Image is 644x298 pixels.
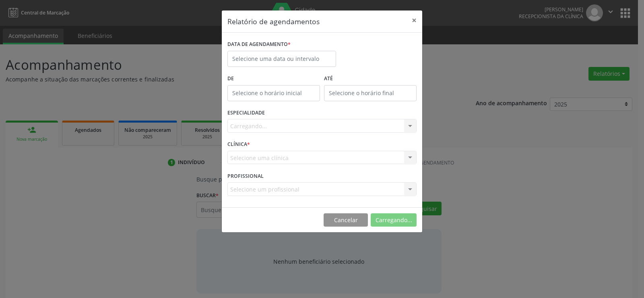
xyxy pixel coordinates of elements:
[324,213,368,227] button: Cancelar
[406,10,422,30] button: Close
[227,38,291,51] label: DATA DE AGENDAMENTO
[324,73,417,85] label: ATÉ
[371,213,417,227] button: Carregando...
[324,85,417,101] input: Selecione o horário final
[227,170,264,182] label: PROFISSIONAL
[227,138,250,151] label: CLÍNICA
[227,16,320,27] h5: Relatório de agendamentos
[227,73,320,85] label: De
[227,107,265,119] label: ESPECIALIDADE
[227,51,336,67] input: Selecione uma data ou intervalo
[227,85,320,101] input: Selecione o horário inicial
